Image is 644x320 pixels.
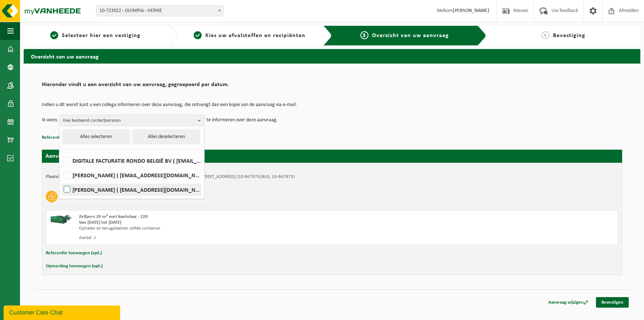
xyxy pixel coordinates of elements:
[46,174,78,179] strong: Plaatsingsadres:
[42,115,57,126] p: Ik wens
[27,31,163,40] a: 1Selecteer hier een vestiging
[194,31,202,39] span: 2
[206,115,278,126] p: te informeren over deze aanvraag.
[79,214,148,219] span: Zelfpers 20 m³ met kantelaar - Z20
[543,297,594,308] a: Aanvraag wijzigen
[133,130,200,144] button: Alles deselecteren
[46,248,102,258] button: Referentie toevoegen (opt.)
[553,33,585,39] span: Bevestiging
[46,262,103,271] button: Opmerking toevoegen (opt.)
[42,102,622,108] p: Indien u dit wenst kunt u een collega informeren over deze aanvraag, die ontvangt dan een kopie v...
[205,33,305,39] span: Kies uw afvalstoffen en recipiënten
[372,33,449,39] span: Overzicht van uw aanvraag
[62,184,201,195] label: [PERSON_NAME] ( [EMAIL_ADDRESS][DOMAIN_NAME] )
[79,226,361,231] div: Ophalen en terugplaatsen zelfde container
[42,133,98,142] button: Referentie toevoegen (opt.)
[96,5,224,16] span: 10-723922 - OLYMPIA - HERNE
[63,115,195,126] span: Kies bestaand contactpersoon
[541,31,549,39] span: 4
[42,82,622,92] h2: Hieronder vindt u een overzicht van uw aanvraag, gegroepeerd per datum.
[79,220,121,225] strong: Van [DATE] tot [DATE]
[62,33,141,39] span: Selecteer hier een vestiging
[59,115,205,126] button: Kies bestaand contactpersoon
[79,235,361,241] div: Aantal: 1
[62,170,201,181] label: [PERSON_NAME] ( [EMAIL_ADDRESS][DOMAIN_NAME] )
[62,155,201,166] label: DIGITALE FACTURATIE RONDO BELGIË BV ( [EMAIL_ADDRESS][DOMAIN_NAME] )
[24,49,640,63] h2: Overzicht van uw aanvraag
[453,8,489,13] strong: [PERSON_NAME]
[4,304,122,320] iframe: chat widget
[596,297,629,308] a: Bevestigen
[50,31,58,39] span: 1
[182,31,318,40] a: 2Kies uw afvalstoffen en recipiënten
[50,214,72,225] img: HK-XZ-20-GN-01.png
[96,6,223,16] span: 10-723922 - OLYMPIA - HERNE
[46,153,100,159] strong: Aanvraag voor [DATE]
[360,31,368,39] span: 3
[63,130,130,144] button: Alles selecteren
